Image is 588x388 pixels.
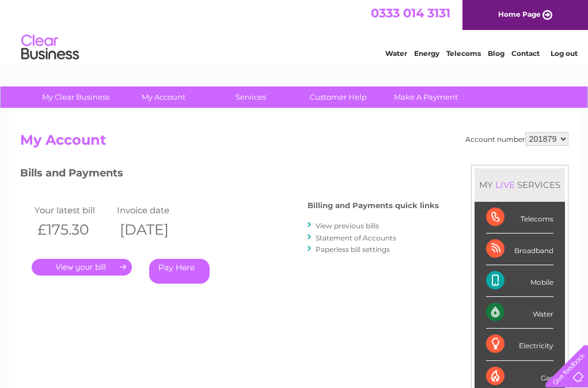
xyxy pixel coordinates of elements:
[378,86,473,108] a: Make A Payment
[308,201,439,210] h4: Billing and Payments quick links
[32,218,115,242] th: £175.30
[486,202,553,233] div: Telecoms
[486,329,553,360] div: Electricity
[385,49,407,58] a: Water
[316,233,396,242] a: Statement of Accounts
[22,6,567,56] div: Clear Business is a trading name of Verastar Limited (registered in [GEOGRAPHIC_DATA] No. 3667643...
[475,168,565,201] div: MY SERVICES
[486,297,553,329] div: Water
[20,132,568,154] h2: My Account
[486,233,553,265] div: Broadband
[291,86,386,108] a: Customer Help
[20,165,439,185] h3: Bills and Payments
[32,259,132,276] a: .
[28,86,123,108] a: My Clear Business
[116,86,211,108] a: My Account
[511,49,540,58] a: Contact
[486,265,553,297] div: Mobile
[446,49,481,58] a: Telecoms
[414,49,439,58] a: Energy
[550,49,577,58] a: Log out
[32,202,115,218] td: Your latest bill
[371,6,450,20] a: 0333 014 3131
[203,86,298,108] a: Services
[149,259,210,284] a: Pay Here
[316,221,379,230] a: View previous bills
[465,132,568,146] div: Account number
[488,49,504,58] a: Blog
[493,179,517,190] div: LIVE
[114,218,197,242] th: [DATE]
[114,202,197,218] td: Invoice date
[21,30,79,65] img: logo.png
[316,245,390,254] a: Paperless bill settings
